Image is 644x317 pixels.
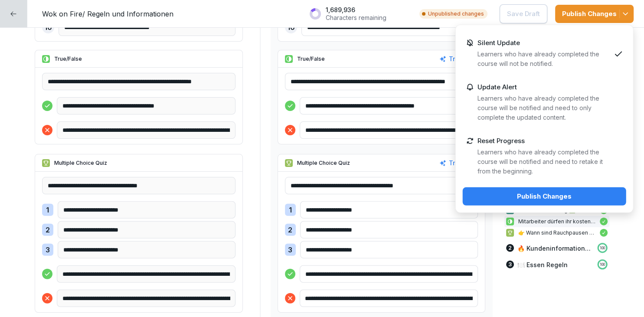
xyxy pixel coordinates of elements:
[507,9,540,19] p: Save Draft
[477,49,611,69] p: Learners who have already completed the course will not be notified.
[428,10,484,18] p: Unpublished changes
[42,204,53,216] div: 1
[477,39,520,47] p: Silent Update
[600,262,605,267] p: 100
[326,6,386,14] p: 1,689,936
[305,3,412,25] button: 1,689,936Characters remaining
[54,55,82,63] p: True/False
[42,224,53,236] div: 2
[285,224,296,236] div: 2
[326,14,386,22] p: Characters remaining
[477,83,517,91] p: Update Alert
[477,137,525,145] p: Reset Progress
[506,244,514,252] div: 2
[285,204,296,216] div: 1
[42,244,53,256] div: 3
[439,158,478,168] button: Translate
[500,4,547,23] button: Save Draft
[54,159,107,167] p: Multiple Choice Quiz
[477,94,611,122] p: Learners who have already completed the course will be notified and need to only complete the upd...
[297,159,350,167] p: Multiple Choice Quiz
[297,55,325,63] p: True/False
[506,261,514,268] div: 3
[555,5,634,23] button: Publish Changes
[470,192,619,201] div: Publish Changes
[517,244,593,253] p: 🔥 Kundeninformationen Wok on Fire [GEOGRAPHIC_DATA]
[517,260,568,269] p: 🍽️ Essen Regeln
[42,9,173,19] p: Wok on Fire/ Regeln und Informationen
[477,147,611,176] p: Learners who have already completed the course will be notified and need to retake it from the be...
[518,229,595,237] p: 👉 Wann sind Rauchpausen streng verboten?
[439,54,478,64] button: Translate
[600,245,605,251] p: 100
[285,244,296,256] div: 3
[518,218,595,225] p: Mitarbeiter dürfen ihr kostenloses Essen während der Arbeit essen.
[463,187,626,206] button: Publish Changes
[562,9,627,19] div: Publish Changes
